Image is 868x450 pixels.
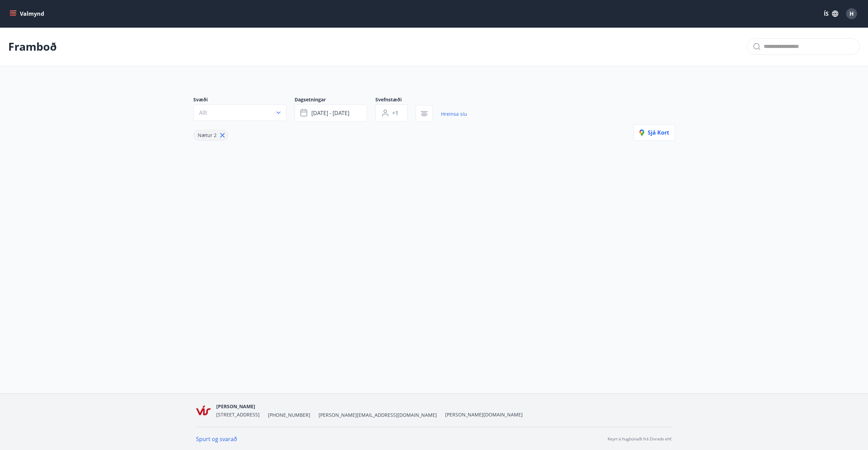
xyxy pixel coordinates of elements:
a: [PERSON_NAME][DOMAIN_NAME] [445,411,523,418]
span: [PERSON_NAME][EMAIL_ADDRESS][DOMAIN_NAME] [319,412,437,418]
span: +1 [392,109,398,117]
span: [STREET_ADDRESS] [216,411,260,418]
span: Svefnstæði [375,96,416,104]
a: Hreinsa síu [441,107,467,122]
a: Spurt og svarað [196,435,237,443]
img: KLdt0xK1pgQPh9arYqkAgyEgeGrLnSBJDttyfTVn.png [196,403,211,418]
span: H [850,10,854,17]
button: H [843,5,860,22]
button: +1 [375,104,407,122]
span: Sjá kort [639,129,669,136]
span: [PERSON_NAME] [216,403,255,410]
button: ÍS [820,8,842,20]
span: Dagsetningar [295,96,375,104]
span: [PHONE_NUMBER] [268,412,310,418]
span: [DATE] - [DATE] [311,109,349,117]
p: Keyrt á hugbúnaði frá Dorado ehf. [608,436,672,442]
button: Allt [193,104,286,121]
p: Framboð [8,39,57,54]
span: Nætur 2 [198,132,217,138]
button: [DATE] - [DATE] [295,104,367,122]
button: Sjá kort [634,124,675,141]
button: menu [8,8,47,20]
span: Allt [199,109,207,116]
div: Nætur 2 [193,130,228,141]
span: Svæði [193,96,295,104]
